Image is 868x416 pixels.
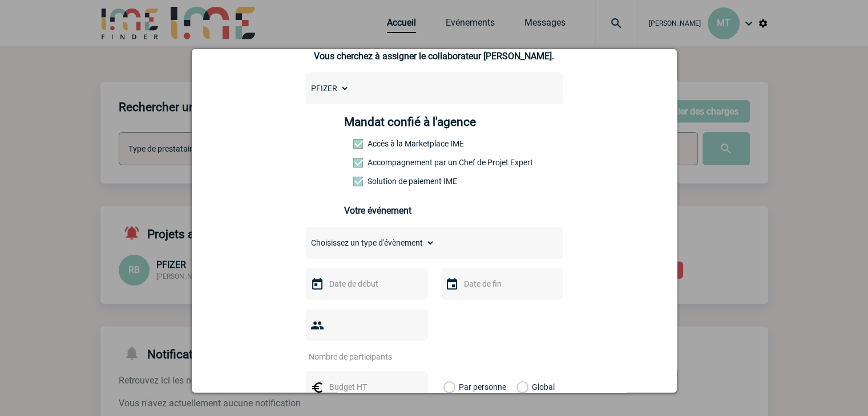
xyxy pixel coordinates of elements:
[353,177,403,186] label: Conformité aux process achat client, Prise en charge de la facturation, Mutualisation de plusieur...
[461,276,540,291] input: Date de fin
[353,139,403,148] label: Accès à la Marketplace IME
[344,115,476,129] h4: Mandat confié à l'agence
[326,380,405,394] input: Budget HT
[353,158,403,167] label: Prestation payante
[344,205,524,216] h3: Votre événement
[443,371,456,403] label: Par personne
[306,349,413,364] input: Nombre de participants
[326,276,405,291] input: Date de début
[516,371,524,403] label: Global
[306,51,563,62] p: Vous cherchez à assigner le collaborateur [PERSON_NAME].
